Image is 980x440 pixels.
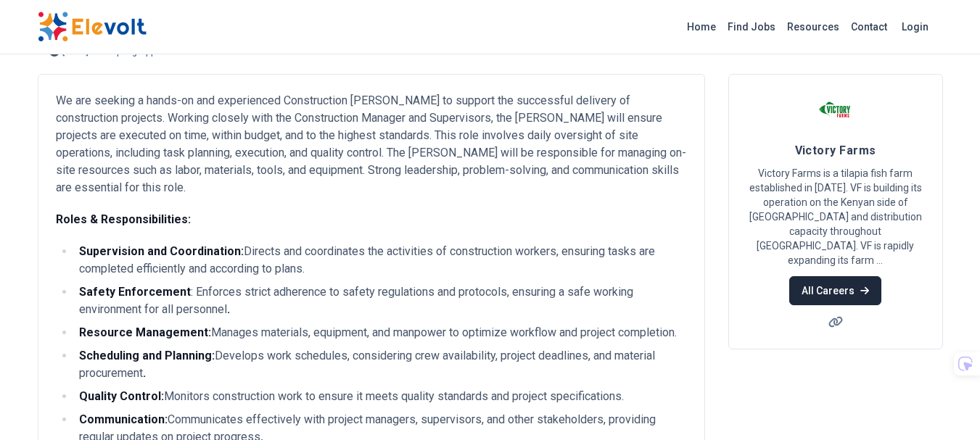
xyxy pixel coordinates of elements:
[79,349,215,362] strong: Scheduling and Planning:
[79,244,244,258] strong: Supervision and Coordination:
[56,92,687,196] p: We are seeking a hands-on and experienced Construction [PERSON_NAME] to support the successful de...
[79,389,164,403] strong: Quality Control:
[79,412,168,426] strong: Communication:
[79,325,211,339] strong: Resource Management:
[75,283,687,318] li: : Enforces strict adherence to safety regulations and protocols, ensuring a safe working environm...
[75,347,687,382] li: Develops work schedules, considering crew availability, project deadlines, and material procurement
[75,388,687,405] li: Monitors construction work to ensure it meets quality standards and project specifications.
[38,12,147,42] img: Elevolt
[75,243,687,278] li: Directs and coordinates the activities of construction workers, ensuring tasks are completed effi...
[75,324,687,341] li: Manages materials, equipment, and manpower to optimize workflow and project completion.
[845,15,893,38] a: Contact
[818,92,854,128] img: Victory Farms
[91,47,191,56] p: - Accepting Applications
[781,15,845,38] a: Resources
[722,15,781,38] a: Find Jobs
[62,47,88,56] span: [DATE]
[893,12,937,41] a: Login
[746,166,925,267] p: Victory Farms is a tilapia fish farm established in [DATE]. VF is building its operation on the K...
[795,144,876,157] span: Victory Farms
[56,212,191,226] strong: Roles & Responsibilities:
[789,276,881,305] a: All Careers
[907,370,980,440] iframe: Chat Widget
[79,285,191,299] strong: Safety Enforcement
[681,15,722,38] a: Home
[143,366,146,380] strong: .
[227,302,230,316] strong: .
